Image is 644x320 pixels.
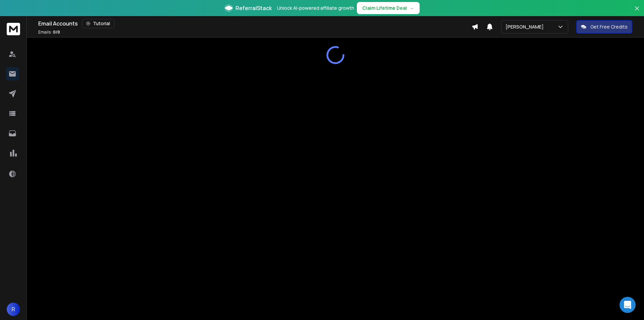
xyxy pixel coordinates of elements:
[53,29,60,35] span: 0 / 0
[38,30,60,35] p: Emails :
[235,4,272,12] span: ReferralStack
[82,19,114,28] button: Tutorial
[590,24,628,30] p: Get Free Credits
[38,19,472,28] div: Email Accounts
[357,2,420,14] button: Claim Lifetime Deal→
[277,5,354,11] p: Unlock AI-powered affiliate growth
[505,24,546,30] p: [PERSON_NAME]
[7,303,20,316] button: R
[576,20,632,34] button: Get Free Credits
[633,4,641,20] button: Close banner
[410,5,414,11] span: →
[620,297,636,313] div: Open Intercom Messenger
